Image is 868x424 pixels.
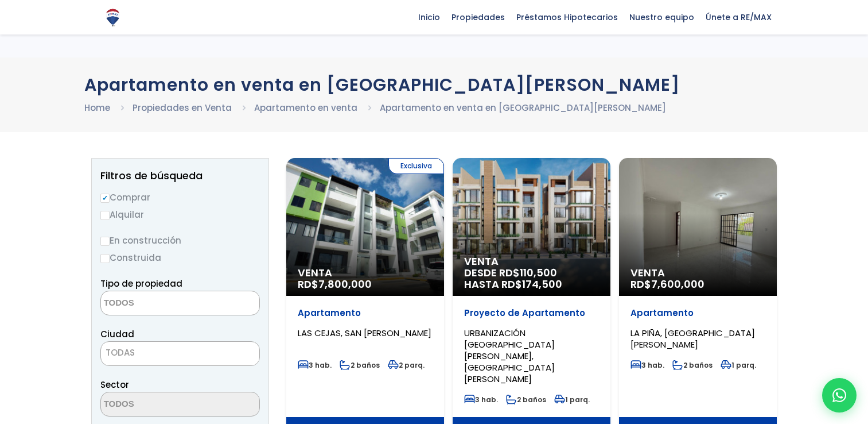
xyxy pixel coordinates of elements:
[100,379,129,391] span: Sector
[84,75,784,95] h1: Apartamento en venta en [GEOGRAPHIC_DATA][PERSON_NAME]
[100,237,110,246] input: En construcción
[511,9,624,26] span: Préstamos Hipotecarios
[100,254,110,263] input: Construida
[464,279,599,290] span: HASTA RD$
[100,233,260,248] label: En construcción
[651,277,704,291] span: 7,600,000
[100,277,182,290] span: Tipo de propiedad
[388,360,425,370] span: 2 parq.
[506,395,546,404] span: 2 baños
[100,170,260,182] h2: Filtros de búsqueda
[446,9,511,26] span: Propiedades
[84,102,110,114] a: Home
[298,360,332,370] span: 3 hab.
[388,158,444,174] span: Exclusiva
[100,341,260,366] span: TODAS
[100,328,134,340] span: Ciudad
[133,102,232,114] a: Propiedades en Venta
[464,307,599,319] p: Proyecto de Apartamento
[298,307,433,319] p: Apartamento
[522,277,562,291] span: 174,500
[254,102,357,114] a: Apartamento en venta
[103,7,123,28] img: Logo de REMAX
[630,327,755,350] span: LA PIÑA, [GEOGRAPHIC_DATA][PERSON_NAME]
[700,9,777,26] span: Únete a RE/MAX
[630,267,765,279] span: Venta
[464,256,599,267] span: Venta
[672,360,713,370] span: 2 baños
[554,395,590,404] span: 1 parq.
[380,101,666,115] li: Apartamento en venta en [GEOGRAPHIC_DATA][PERSON_NAME]
[100,194,110,203] input: Comprar
[464,327,555,385] span: URBANIZACIÓN [GEOGRAPHIC_DATA][PERSON_NAME], [GEOGRAPHIC_DATA][PERSON_NAME]
[464,395,498,404] span: 3 hab.
[298,267,433,279] span: Venta
[721,360,756,370] span: 1 parq.
[101,345,259,361] span: TODAS
[630,277,704,291] span: RD$
[630,307,765,319] p: Apartamento
[101,291,212,316] textarea: Search
[298,327,431,339] span: LAS CEJAS, SAN [PERSON_NAME]
[298,277,372,291] span: RD$
[101,392,212,417] textarea: Search
[318,277,372,291] span: 7,800,000
[100,211,110,220] input: Alquilar
[100,207,260,222] label: Alquilar
[412,9,446,26] span: Inicio
[630,360,664,370] span: 3 hab.
[100,250,260,265] label: Construida
[624,9,700,26] span: Nuestro equipo
[520,265,557,280] span: 110,500
[464,267,599,290] span: DESDE RD$
[340,360,380,370] span: 2 baños
[106,346,135,359] span: TODAS
[100,190,260,205] label: Comprar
